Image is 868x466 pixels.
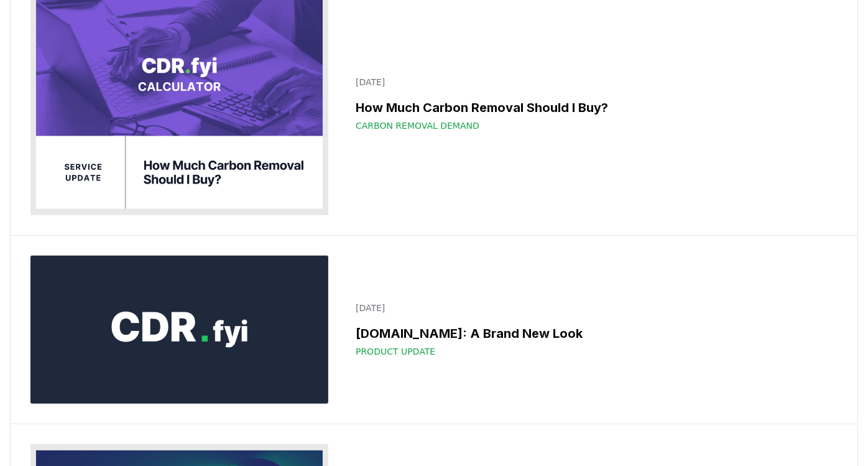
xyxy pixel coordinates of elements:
[30,256,328,404] img: CDR.fyi: A Brand New Look blog post image
[348,68,838,139] a: [DATE]How Much Carbon Removal Should I Buy?Carbon Removal Demand
[348,294,838,365] a: [DATE][DOMAIN_NAME]: A Brand New LookProduct Update
[356,98,830,117] h3: How Much Carbon Removal Should I Buy?
[356,345,435,358] span: Product Update
[356,76,830,88] p: [DATE]
[356,302,830,314] p: [DATE]
[356,324,830,343] h3: [DOMAIN_NAME]: A Brand New Look
[356,119,479,132] span: Carbon Removal Demand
